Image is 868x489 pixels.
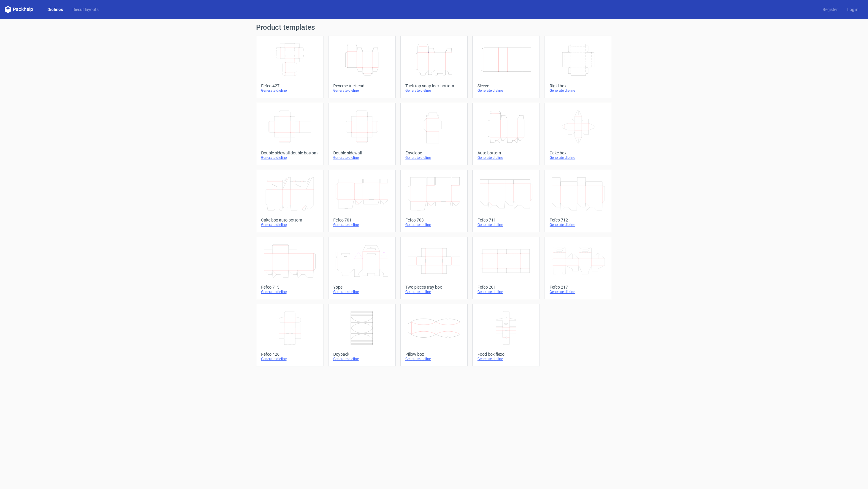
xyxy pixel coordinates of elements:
[472,237,540,299] a: Fefco 201Generate dieline
[545,36,612,98] a: Rigid boxGenerate dieline
[261,218,318,222] div: Cake box auto bottom
[333,151,391,155] div: Double sidewall
[405,222,463,227] div: Generate dieline
[256,170,323,232] a: Cake box auto bottomGenerate dieline
[333,285,391,289] div: Yope
[472,103,540,165] a: Auto bottomGenerate dieline
[842,7,863,12] a: Log in
[328,36,396,98] a: Reverse tuck endGenerate dieline
[545,237,612,299] a: Fefco 217Generate dieline
[256,304,323,366] a: Fefco 426Generate dieline
[472,36,540,98] a: SleeveGenerate dieline
[261,151,318,155] div: Double sidewall double bottom
[261,222,318,227] div: Generate dieline
[550,151,607,155] div: Cake box
[477,285,535,289] div: Fefco 201
[550,88,607,93] div: Generate dieline
[405,151,463,155] div: Envelope
[333,88,391,93] div: Generate dieline
[261,155,318,160] div: Generate dieline
[400,170,468,232] a: Fefco 703Generate dieline
[328,170,396,232] a: Fefco 701Generate dieline
[261,357,318,361] div: Generate dieline
[400,304,468,366] a: Pillow boxGenerate dieline
[472,170,540,232] a: Fefco 711Generate dieline
[818,7,842,12] a: Register
[43,7,68,12] a: Dielines
[477,289,535,294] div: Generate dieline
[405,289,463,294] div: Generate dieline
[261,88,318,93] div: Generate dieline
[333,357,391,361] div: Generate dieline
[545,103,612,165] a: Cake boxGenerate dieline
[405,155,463,160] div: Generate dieline
[256,103,323,165] a: Double sidewall double bottomGenerate dieline
[405,285,463,289] div: Two pieces tray box
[333,222,391,227] div: Generate dieline
[328,304,396,366] a: DoypackGenerate dieline
[550,289,607,294] div: Generate dieline
[405,88,463,93] div: Generate dieline
[261,289,318,294] div: Generate dieline
[477,352,535,357] div: Food box flexo
[545,170,612,232] a: Fefco 712Generate dieline
[477,155,535,160] div: Generate dieline
[256,36,323,98] a: Fefco 427Generate dieline
[400,36,468,98] a: Tuck top snap lock bottomGenerate dieline
[550,222,607,227] div: Generate dieline
[328,103,396,165] a: Double sidewallGenerate dieline
[333,352,391,357] div: Doypack
[550,218,607,222] div: Fefco 712
[550,155,607,160] div: Generate dieline
[328,237,396,299] a: YopeGenerate dieline
[261,285,318,289] div: Fefco 713
[333,289,391,294] div: Generate dieline
[405,357,463,361] div: Generate dieline
[477,83,535,88] div: Sleeve
[405,352,463,357] div: Pillow box
[405,218,463,222] div: Fefco 703
[256,237,323,299] a: Fefco 713Generate dieline
[333,155,391,160] div: Generate dieline
[472,304,540,366] a: Food box flexoGenerate dieline
[477,357,535,361] div: Generate dieline
[333,218,391,222] div: Fefco 701
[68,7,103,12] a: Diecut layouts
[400,237,468,299] a: Two pieces tray boxGenerate dieline
[400,103,468,165] a: EnvelopeGenerate dieline
[477,218,535,222] div: Fefco 711
[550,285,607,289] div: Fefco 217
[405,83,463,88] div: Tuck top snap lock bottom
[333,83,391,88] div: Reverse tuck end
[261,83,318,88] div: Fefco 427
[477,151,535,155] div: Auto bottom
[256,24,612,31] h1: Product templates
[550,83,607,88] div: Rigid box
[477,222,535,227] div: Generate dieline
[477,88,535,93] div: Generate dieline
[261,352,318,357] div: Fefco 426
